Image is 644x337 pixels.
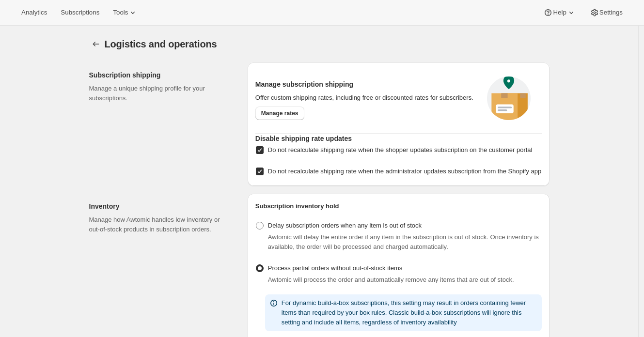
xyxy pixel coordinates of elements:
button: Tools [107,6,143,19]
button: Subscriptions [55,6,105,19]
span: Manage rates [261,109,298,117]
p: Manage how Awtomic handles low inventory or out-of-stock products in subscription orders. [89,215,232,234]
span: Delay subscription orders when any item is out of stock [268,222,422,229]
button: Help [537,6,581,19]
h2: Disable shipping rate updates [255,134,542,143]
span: Help [553,9,566,16]
button: Settings [89,37,103,51]
span: Logistics and operations [105,39,217,49]
span: Tools [113,9,128,16]
h2: Subscription shipping [89,70,232,80]
h2: Manage subscription shipping [255,79,476,89]
p: Offer custom shipping rates, including free or discounted rates for subscribers. [255,93,476,103]
button: Analytics [16,6,53,19]
span: Do not recalculate shipping rate when the shopper updates subscription on the customer portal [268,146,533,153]
h2: Inventory [89,201,232,211]
p: For dynamic build-a-box subscriptions, this setting may result in orders containing fewer items t... [282,298,538,327]
h2: Subscription inventory hold [255,201,542,211]
span: Analytics [21,9,47,16]
span: Subscriptions [61,9,99,16]
span: Settings [599,9,623,16]
span: Awtomic will process the order and automatically remove any items that are out of stock. [268,276,514,283]
a: Manage rates [255,107,304,120]
span: Do not recalculate shipping rate when the administrator updates subscription from the Shopify app [268,168,541,175]
button: Settings [584,6,628,19]
span: Process partial orders without out-of-stock items [268,264,402,272]
span: Awtomic will delay the entire order if any item in the subscription is out of stock. Once invento... [268,233,539,250]
p: Manage a unique shipping profile for your subscriptions. [89,84,232,103]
